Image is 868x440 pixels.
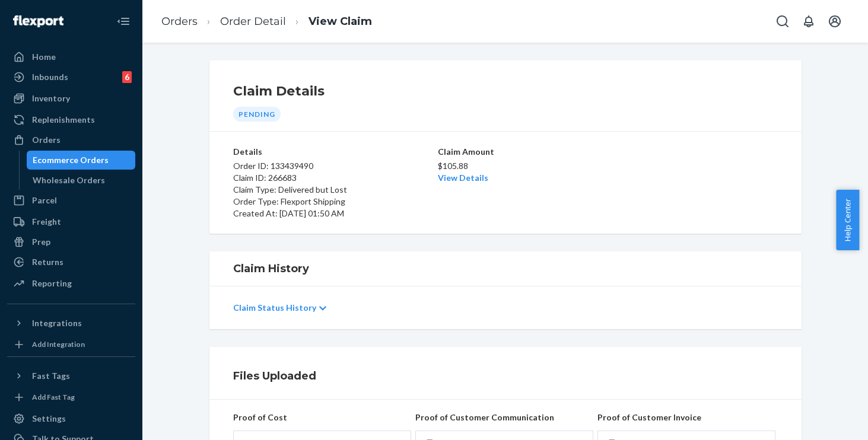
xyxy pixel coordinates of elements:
a: Settings [7,409,135,428]
div: Orders [32,134,61,146]
div: Inventory [32,93,70,104]
a: View Details [438,173,488,183]
a: Add Integration [7,337,135,352]
p: Claim Status History [233,302,316,314]
button: Open account menu [823,9,847,33]
div: Parcel [32,195,57,206]
div: Add Fast Tag [32,392,75,402]
button: Help Center [836,190,859,250]
a: Ecommerce Orders [27,151,136,170]
div: Prep [32,236,50,248]
div: Add Integration [32,339,85,349]
p: Claim ID: 266683 [233,172,435,184]
a: Add Fast Tag [7,390,135,404]
a: Inventory [7,89,135,108]
a: Wholesale Orders [27,171,136,190]
a: Reporting [7,274,135,293]
p: Claim Amount [438,146,573,158]
div: 6 [122,71,132,83]
a: Orders [161,15,198,28]
a: Home [7,47,135,66]
p: Details [233,146,435,158]
div: Settings [32,413,66,425]
p: Proof of Cost [233,412,413,423]
button: Open Search Box [771,9,794,33]
button: Integrations [7,314,135,333]
button: Open notifications [797,9,821,33]
a: Returns [7,253,135,272]
h1: Claim History [233,261,778,276]
a: Orders [7,130,135,149]
iframe: Opens a widget where you can chat to one of our agents [791,404,856,434]
div: Fast Tags [32,370,70,382]
div: Freight [32,216,61,228]
a: Order Detail [220,15,286,28]
button: Close Navigation [112,9,135,33]
div: Inbounds [32,71,68,83]
a: Freight [7,212,135,231]
h1: Files Uploaded [233,368,778,384]
a: Replenishments [7,110,135,129]
p: Order Type: Flexport Shipping [233,196,435,208]
ol: breadcrumbs [152,4,381,39]
div: Integrations [32,317,82,329]
p: Claim Type: Delivered but Lost [233,184,435,196]
img: Flexport logo [13,15,63,27]
h1: Claim Details [233,82,778,101]
div: Pending [233,107,281,122]
div: Reporting [32,278,72,289]
div: Returns [32,256,63,268]
a: Parcel [7,191,135,210]
p: Order ID: 133439490 [233,160,435,172]
p: Created At: [DATE] 01:50 AM [233,208,435,219]
p: Proof of Customer Invoice [597,412,777,423]
div: Wholesale Orders [33,174,105,186]
div: Home [32,51,56,63]
a: View Claim [309,15,372,28]
p: $105.88 [438,160,573,172]
p: Proof of Customer Communication [415,412,595,423]
div: Ecommerce Orders [33,154,109,166]
a: Prep [7,232,135,251]
div: Replenishments [32,114,95,126]
a: Inbounds6 [7,68,135,87]
button: Fast Tags [7,366,135,385]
